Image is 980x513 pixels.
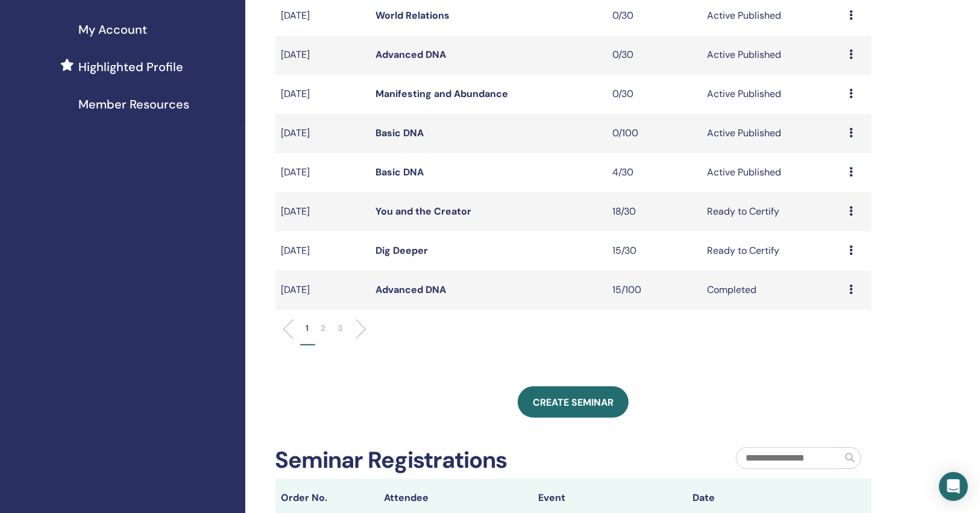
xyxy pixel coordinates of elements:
[606,75,701,114] td: 0/30
[78,20,147,39] span: My Account
[376,48,447,61] a: Advanced DNA
[78,58,183,76] span: Highlighted Profile
[701,75,843,114] td: Active Published
[376,244,429,257] a: Dig Deeper
[275,231,370,271] td: [DATE]
[275,153,370,192] td: [DATE]
[275,75,370,114] td: [DATE]
[275,271,370,310] td: [DATE]
[376,87,509,100] a: Manifesting and Abundance
[376,205,472,218] a: You and the Creator
[606,231,701,271] td: 15/30
[518,386,629,418] a: Create seminar
[376,166,424,178] a: Basic DNA
[275,114,370,153] td: [DATE]
[275,36,370,75] td: [DATE]
[275,447,507,474] h2: Seminar Registrations
[701,114,843,153] td: Active Published
[321,322,326,335] p: 2
[533,396,614,409] span: Create seminar
[306,322,309,335] p: 1
[376,127,424,139] a: Basic DNA
[939,472,968,501] div: Open Intercom Messenger
[78,95,189,113] span: Member Resources
[701,231,843,271] td: Ready to Certify
[701,36,843,75] td: Active Published
[376,9,450,22] a: World Relations
[606,114,701,153] td: 0/100
[701,271,843,310] td: Completed
[275,192,370,231] td: [DATE]
[606,153,701,192] td: 4/30
[701,192,843,231] td: Ready to Certify
[338,322,343,335] p: 3
[606,36,701,75] td: 0/30
[606,271,701,310] td: 15/100
[701,153,843,192] td: Active Published
[376,283,447,296] a: Advanced DNA
[606,192,701,231] td: 18/30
